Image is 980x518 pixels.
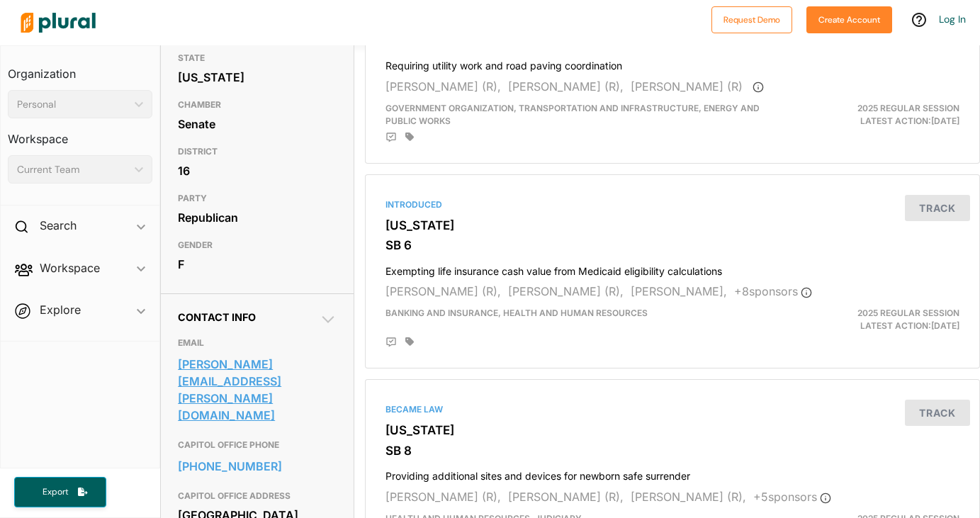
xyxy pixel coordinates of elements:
h3: EMAIL [178,334,337,351]
button: Track [905,195,970,221]
span: [PERSON_NAME] (R), [385,79,501,94]
a: Log In [939,13,966,26]
span: 2025 Regular Session [857,103,959,113]
h3: STATE [178,50,337,67]
a: Create Account [806,11,892,26]
div: F [178,254,337,275]
div: Add tags [405,337,414,347]
div: [US_STATE] [178,67,337,88]
h3: Workspace [8,118,152,150]
h3: DISTRICT [178,143,337,160]
div: Latest Action: [DATE] [772,102,970,128]
h4: Exempting life insurance cash value from Medicaid eligibility calculations [385,259,959,278]
span: 2025 Regular Session [857,308,959,318]
h3: CAPITOL OFFICE PHONE [178,437,337,454]
button: Request Demo [711,6,792,33]
h3: Organization [8,53,152,84]
div: Add tags [405,132,414,142]
div: Became Law [385,403,959,416]
div: Republican [178,207,337,228]
span: [PERSON_NAME] (R), [508,79,624,94]
h3: GENDER [178,237,337,254]
span: [PERSON_NAME] (R), [631,490,746,504]
span: Export [33,486,78,498]
h4: Requiring utility work and road paving coordination [385,53,959,72]
button: Create Account [806,6,892,33]
a: [PHONE_NUMBER] [178,456,337,477]
span: Contact Info [178,311,256,323]
button: Export [14,477,106,507]
div: 16 [178,160,337,181]
a: Request Demo [711,11,792,26]
div: Personal [17,97,129,112]
div: Latest Action: [DATE] [772,307,970,332]
span: Government Organization, Transportation and Infrastructure, Energy and Public Works [385,103,760,126]
span: [PERSON_NAME] (R), [385,284,501,298]
h4: Providing additional sites and devices for newborn safe surrender [385,463,959,483]
span: Banking and Insurance, Health and Human Resources [385,308,648,318]
h3: SB 6 [385,238,959,252]
div: Senate [178,113,337,135]
span: + 8 sponsor s [734,284,812,298]
span: [PERSON_NAME] (R), [508,284,624,298]
div: Add Position Statement [385,132,397,143]
span: [PERSON_NAME] (R) [631,79,743,94]
span: [PERSON_NAME], [631,284,727,298]
h3: [US_STATE] [385,423,959,437]
h3: [US_STATE] [385,218,959,232]
h3: CHAMBER [178,96,337,113]
span: [PERSON_NAME] (R), [385,490,501,504]
h3: SB 8 [385,444,959,458]
button: Track [905,400,970,426]
a: [PERSON_NAME][EMAIL_ADDRESS][PERSON_NAME][DOMAIN_NAME] [178,354,337,426]
span: [PERSON_NAME] (R), [508,490,624,504]
h3: PARTY [178,190,337,207]
div: Introduced [385,198,959,211]
h2: Search [40,218,77,233]
div: Current Team [17,162,129,177]
div: Add Position Statement [385,337,397,348]
span: + 5 sponsor s [753,490,831,504]
h3: CAPITOL OFFICE ADDRESS [178,488,337,505]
